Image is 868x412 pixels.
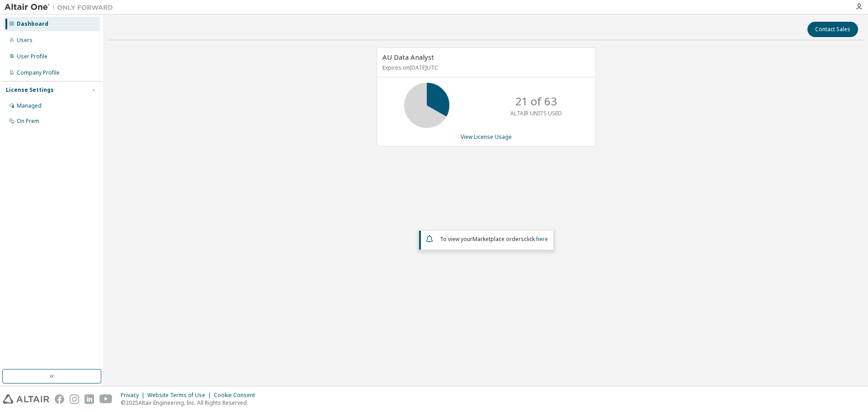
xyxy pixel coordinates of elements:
em: Marketplace orders [472,235,524,243]
span: To view your click [440,235,548,243]
div: Users [17,37,33,44]
a: View License Usage [461,133,512,141]
img: youtube.svg [99,394,113,404]
div: Dashboard [17,20,48,28]
img: Altair One [5,3,118,12]
div: Cookie Consent [214,392,260,399]
div: User Profile [17,53,47,60]
img: altair_logo.svg [3,394,49,404]
img: facebook.svg [55,394,64,404]
a: here [536,235,548,243]
div: License Settings [6,86,54,94]
p: Expires on [DATE] UTC [382,64,588,71]
span: AU Data Analyst [382,52,434,62]
div: Website Terms of Use [147,392,214,399]
div: Managed [17,102,42,109]
img: instagram.svg [70,394,79,404]
p: © 2025 Altair Engineering, Inc. All Rights Reserved. [121,399,260,407]
div: Privacy [121,392,147,399]
p: ALTAIR UNITS USED [510,109,562,117]
div: On Prem [17,118,39,125]
img: linkedin.svg [85,394,94,404]
p: 21 of 63 [515,94,557,109]
div: Company Profile [17,69,60,76]
button: Contact Sales [807,22,858,37]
